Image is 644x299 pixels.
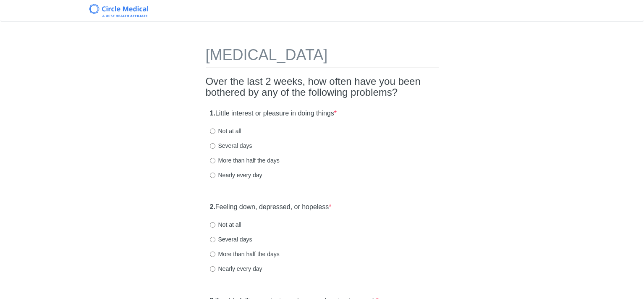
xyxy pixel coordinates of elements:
[210,158,215,163] input: More than half the days
[210,202,332,212] label: Feeling down, depressed, or hopeless
[206,47,439,68] h1: [MEDICAL_DATA]
[210,250,280,258] label: More than half the days
[210,266,215,272] input: Nearly every day
[210,156,280,165] label: More than half the days
[89,4,148,17] img: Circle Medical Logo
[210,265,262,273] label: Nearly every day
[210,142,252,150] label: Several days
[210,235,252,244] label: Several days
[206,76,439,98] h2: Over the last 2 weeks, how often have you been bothered by any of the following problems?
[210,143,215,149] input: Several days
[210,171,262,179] label: Nearly every day
[210,109,337,118] label: Little interest or pleasure in doing things
[210,129,215,134] input: Not at all
[210,110,215,117] strong: 1.
[210,203,215,210] strong: 2.
[210,237,215,242] input: Several days
[210,173,215,178] input: Nearly every day
[210,222,215,228] input: Not at all
[210,220,241,229] label: Not at all
[210,252,215,257] input: More than half the days
[210,127,241,135] label: Not at all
